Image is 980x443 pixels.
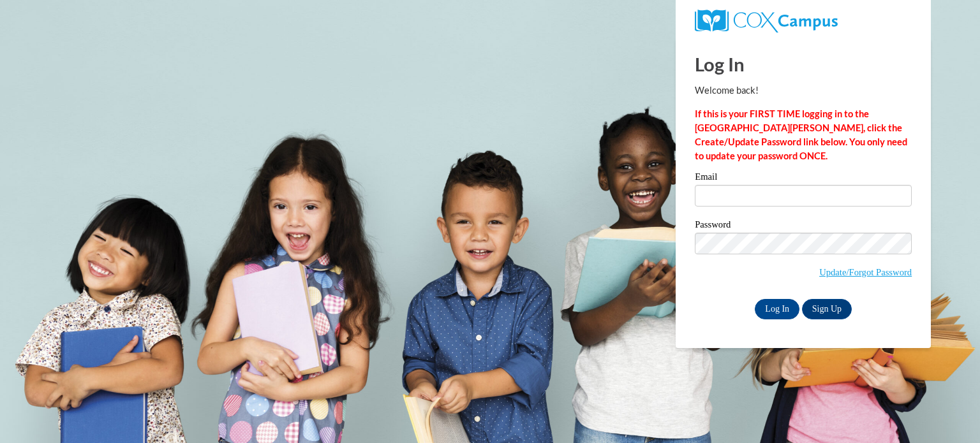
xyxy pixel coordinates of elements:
[802,299,852,319] a: Sign Up
[695,172,912,185] label: Email
[695,10,838,33] img: COX Campus
[695,84,912,98] p: Welcome back!
[695,108,907,161] strong: If this is your FIRST TIME logging in to the [GEOGRAPHIC_DATA][PERSON_NAME], click the Create/Upd...
[755,299,799,319] input: Log In
[695,10,912,33] a: COX Campus
[819,267,912,277] a: Update/Forgot Password
[695,51,912,77] h1: Log In
[695,220,912,233] label: Password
